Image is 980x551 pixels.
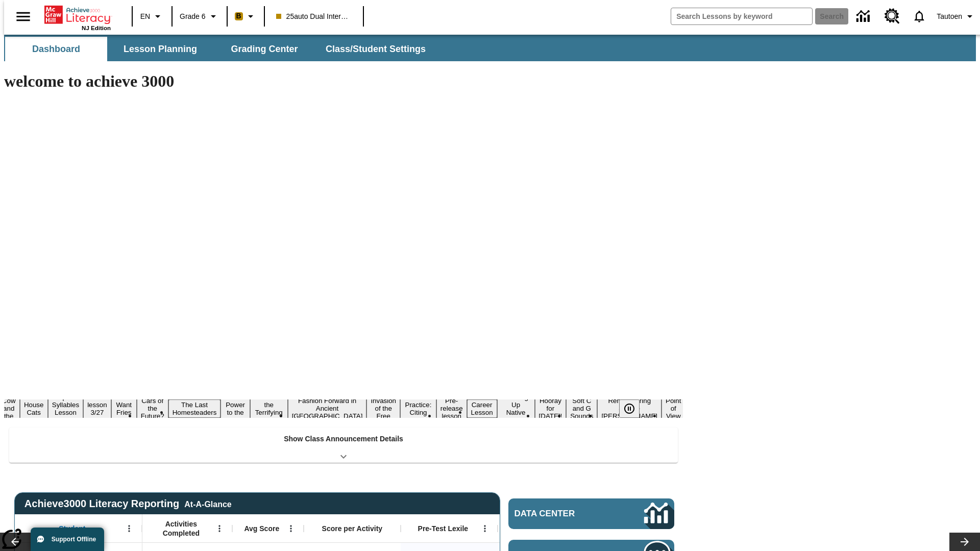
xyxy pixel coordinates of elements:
span: Student [59,524,85,533]
body: Maximum 600 characters Press Escape to exit toolbar Press Alt + F10 to reach toolbar [4,8,149,17]
span: B [236,10,241,22]
button: Open side menu [8,2,38,32]
input: search field [671,8,812,24]
a: Data Center [850,3,878,31]
button: Lesson Planning [109,37,211,61]
span: Pre-Test Lexile [418,524,469,533]
button: Pause [619,399,640,418]
button: Slide 9 Solar Power to the People [220,392,250,425]
button: Slide 17 Hooray for Constitution Day! [535,395,567,421]
a: Data Center [508,498,674,529]
h1: welcome to achieve 3000 [4,72,683,91]
button: Slide 19 Remembering Justice O'Connor [597,395,661,421]
div: Home [44,4,111,31]
p: Show Class Announcement Details [284,434,403,444]
button: Open Menu [121,521,137,536]
button: Slide 12 The Invasion of the Free CD [366,388,400,429]
button: Class/Student Settings [317,37,434,61]
button: Slide 7 Cars of the Future? [137,395,168,421]
a: Resource Center, Will open in new tab [878,3,906,30]
div: SubNavbar [4,35,976,61]
button: Slide 4 Open Syllables Lesson 3 [48,392,83,425]
button: Profile/Settings [933,7,980,26]
span: Avg Score [244,524,279,533]
span: 25auto Dual International [276,11,352,22]
span: Data Center [514,509,610,519]
button: Open Menu [212,521,227,536]
button: Slide 18 Soft C and G Sounds [566,395,597,421]
button: Slide 3 Where Do House Cats Come From? [20,384,48,433]
button: Support Offline [31,528,104,551]
span: Score per Activity [322,524,383,533]
button: Slide 11 Fashion Forward in Ancient Rome [288,395,367,421]
span: Support Offline [52,536,96,543]
button: Slide 14 Pre-release lesson [436,395,467,421]
div: Show Class Announcement Details [9,428,678,463]
span: Achieve3000 Literacy Reporting [24,498,232,510]
button: Slide 16 Cooking Up Native Traditions [497,392,535,425]
button: Slide 5 Test lesson 3/27 en [83,392,111,425]
a: Notifications [906,3,933,30]
button: Boost Class color is peach. Change class color [231,7,261,26]
div: SubNavbar [4,37,435,61]
span: EN [140,11,150,22]
button: Slide 20 Point of View [661,395,685,421]
button: Open Menu [283,521,299,536]
button: Dashboard [5,37,107,61]
span: Tautoen [937,11,962,22]
button: Slide 15 Career Lesson [467,399,497,418]
button: Open Menu [477,521,493,536]
button: Grading Center [213,37,315,61]
a: Home [44,5,111,25]
button: Slide 10 Attack of the Terrifying Tomatoes [250,392,288,425]
div: At-A-Glance [184,498,231,509]
button: Lesson carousel, Next [949,533,980,551]
div: Pause [619,399,650,418]
button: Slide 6 Do You Want Fries With That? [111,384,137,433]
button: Grade: Grade 6, Select a grade [176,7,224,26]
button: Slide 13 Mixed Practice: Citing Evidence [400,392,436,425]
button: Slide 8 The Last Homesteaders [168,399,221,418]
span: NJ Edition [82,25,111,31]
button: Language: EN, Select a language [136,7,168,26]
span: Activities Completed [148,519,215,538]
span: Grade 6 [180,11,206,22]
